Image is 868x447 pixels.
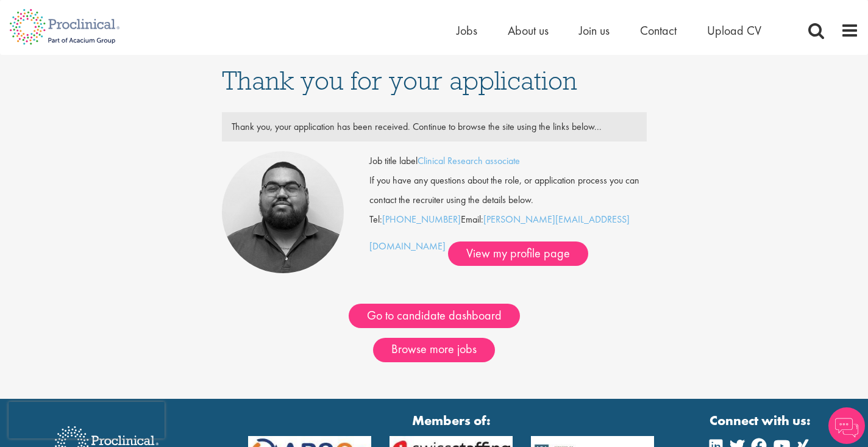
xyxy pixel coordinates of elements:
a: Clinical Research associate [418,154,520,167]
a: Browse more jobs [373,338,495,362]
img: Chatbot [828,407,865,444]
a: Jobs [457,23,477,38]
a: Go to candidate dashboard [349,304,520,328]
strong: Members of: [248,411,655,430]
a: [PERSON_NAME][EMAIL_ADDRESS][DOMAIN_NAME] [369,213,630,252]
div: Job title label [360,151,656,171]
a: Join us [579,23,610,38]
a: Upload CV [707,23,761,38]
a: View my profile page [448,241,588,266]
div: Thank you, your application has been received. Continue to browse the site using the links below... [222,117,646,137]
span: Thank you for your application [222,64,577,97]
iframe: reCAPTCHA [9,402,165,438]
strong: Connect with us: [710,411,813,430]
div: Tel: Email: [369,151,647,266]
a: About us [508,23,549,38]
a: Contact [640,23,677,38]
div: If you have any questions about the role, or application process you can contact the recruiter us... [360,171,656,210]
img: Ashley Bennett [222,151,344,273]
a: [PHONE_NUMBER] [382,213,461,226]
